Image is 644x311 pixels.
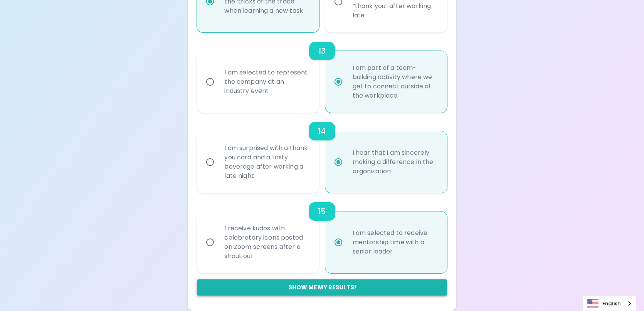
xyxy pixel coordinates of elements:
[318,205,326,218] h6: 15
[218,59,314,105] div: I am selected to represent the company at an industry event
[346,219,443,265] div: I am selected to receive mentorship time with a senior leader
[197,193,447,273] div: choice-group-check
[218,134,314,190] div: I am surprised with a thank you card and a tasty beverage after working a late night
[318,125,326,137] h6: 14
[197,32,447,113] div: choice-group-check
[583,296,636,311] div: Language
[583,296,636,311] aside: Language selected: English
[346,139,443,185] div: I hear that I am sincerely making a difference in the organization
[346,54,443,110] div: I am part of a team-building activity where we get to connect outside of the workplace
[197,279,447,296] button: Show me my results!
[318,45,326,57] h6: 13
[197,113,447,193] div: choice-group-check
[218,215,314,270] div: I receive kudos with celebratory icons posted on Zoom screens after a shout out
[583,296,636,311] a: English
